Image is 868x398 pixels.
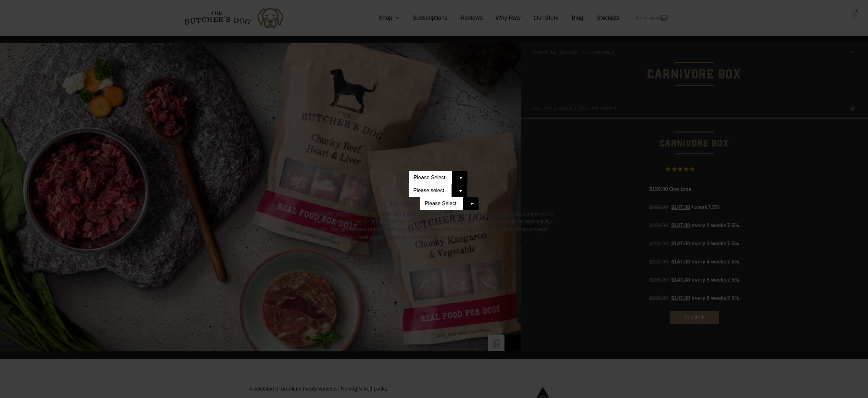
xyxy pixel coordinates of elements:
p: You are the best judge of your dog's condition as no two dogs are the same. Different breeds and ... [314,210,554,241]
b: PLEASE NOTE: These amounts are a guide only. [314,211,434,217]
h4: FOOD CALCULATOR [314,165,554,171]
span: My [401,175,407,181]
span: and [389,201,400,206]
span: weighs [389,201,416,206]
span: is [401,188,405,193]
div: X [304,147,564,155]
